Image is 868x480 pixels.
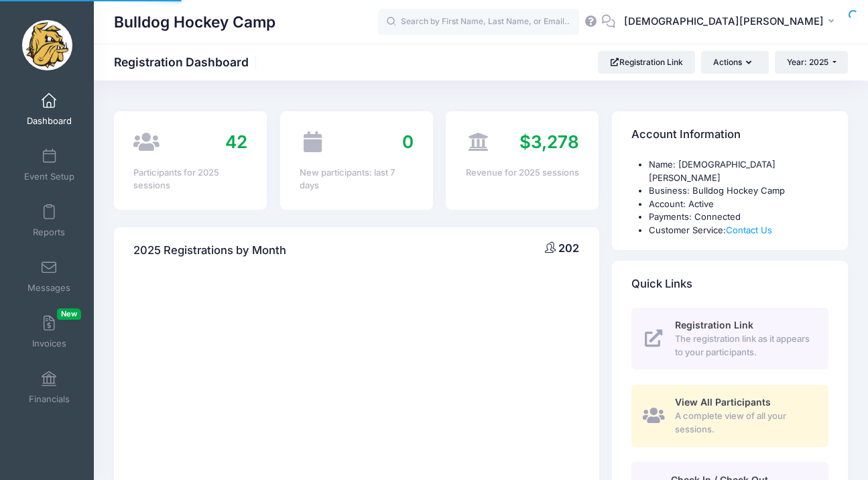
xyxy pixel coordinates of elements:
[519,131,579,152] span: $3,278
[24,171,74,182] span: Event Setup
[27,282,70,294] span: Messages
[649,198,828,211] li: Account: Active
[631,116,741,154] h4: Account Information
[133,166,247,192] div: Participants for 2025 sessions
[675,333,813,359] span: The registration link as it appears to your participants.
[300,166,414,192] div: New participants: last 7 days
[17,308,81,355] a: InvoicesNew
[701,51,768,74] button: Actions
[675,410,813,436] span: A complete view of all your sessions.
[675,319,753,331] span: Registration Link
[649,211,828,224] li: Payments: Connected
[402,131,414,152] span: 0
[624,14,824,29] span: [DEMOGRAPHIC_DATA][PERSON_NAME]
[598,51,695,74] a: Registration Link
[29,394,70,405] span: Financials
[615,7,848,38] button: [DEMOGRAPHIC_DATA][PERSON_NAME]
[17,253,81,300] a: Messages
[558,241,579,255] span: 202
[17,141,81,188] a: Event Setup
[775,51,848,74] button: Year: 2025
[33,227,65,238] span: Reports
[378,9,579,36] input: Search by First Name, Last Name, or Email...
[17,86,81,133] a: Dashboard
[649,158,828,184] li: Name: [DEMOGRAPHIC_DATA][PERSON_NAME]
[17,197,81,244] a: Reports
[57,308,81,320] span: New
[225,131,247,152] span: 42
[726,225,772,235] a: Contact Us
[631,385,828,446] a: View All Participants A complete view of all your sessions.
[466,166,580,180] div: Revenue for 2025 sessions
[649,184,828,198] li: Business: Bulldog Hockey Camp
[133,231,286,269] h4: 2025 Registrations by Month
[114,7,275,38] h1: Bulldog Hockey Camp
[631,265,692,304] h4: Quick Links
[32,338,66,349] span: Invoices
[17,364,81,411] a: Financials
[787,57,828,67] span: Year: 2025
[114,55,260,69] h1: Registration Dashboard
[675,396,771,408] span: View All Participants
[631,308,828,369] a: Registration Link The registration link as it appears to your participants.
[27,115,72,127] span: Dashboard
[22,20,72,70] img: Bulldog Hockey Camp
[649,224,828,237] li: Customer Service:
